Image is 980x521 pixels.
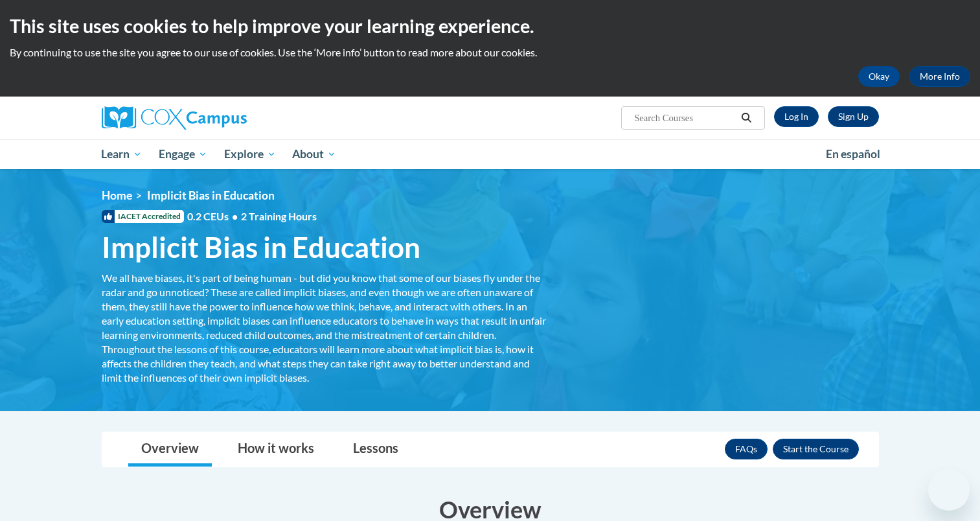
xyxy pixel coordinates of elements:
span: Engage [159,146,207,162]
span: IACET Accredited [102,210,184,223]
iframe: Button to launch messaging window [928,469,970,511]
a: Cox Campus [102,106,348,130]
div: We all have biases, it's part of being human - but did you know that some of our biases fly under... [102,271,549,385]
span: • [232,210,238,222]
p: By continuing to use the site you agree to our use of cookies. Use the ‘More info’ button to read... [10,45,970,60]
span: Learn [101,146,142,162]
span: Explore [224,146,276,162]
input: Search Courses [633,110,736,126]
button: Enroll [773,439,859,459]
button: Search [736,110,756,126]
span: Implicit Bias in Education [147,189,275,202]
a: Log In [774,106,819,127]
a: Register [828,106,879,127]
a: Home [102,189,132,202]
a: Lessons [340,432,411,467]
a: FAQs [725,439,768,459]
a: En español [817,141,889,168]
a: How it works [225,432,327,467]
span: 2 Training Hours [241,210,317,222]
span: About [292,146,336,162]
a: Learn [93,139,151,169]
span: 0.2 CEUs [187,209,317,224]
a: About [284,139,345,169]
div: Main menu [82,139,898,169]
h2: This site uses cookies to help improve your learning experience. [10,13,970,39]
a: Overview [128,432,212,467]
a: More Info [909,66,970,87]
button: Okay [858,66,900,87]
img: Cox Campus [102,106,247,130]
span: En español [826,147,880,161]
a: Engage [150,139,216,169]
span: Implicit Bias in Education [102,230,420,264]
a: Explore [216,139,284,169]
